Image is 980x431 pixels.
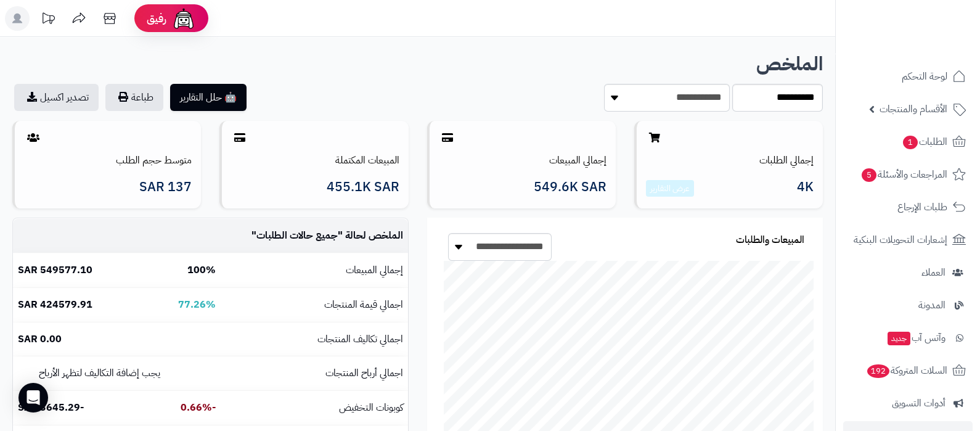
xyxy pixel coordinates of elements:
div: Domain: [DOMAIN_NAME] [32,32,136,42]
a: تصدير اكسيل [14,84,99,111]
span: 1 [903,136,918,149]
b: 549577.10 SAR [18,263,92,277]
img: logo_orange.svg [20,20,30,30]
img: tab_keywords_by_traffic_grey.svg [123,72,133,81]
div: v 4.0.25 [35,20,60,30]
span: 137 SAR [139,180,192,194]
img: ai-face.png [171,6,196,31]
td: كوبونات التخفيض [221,391,408,425]
span: رفيق [147,11,166,26]
a: إجمالي الطلبات [759,153,814,168]
td: اجمالي تكاليف المنتجات [221,322,408,356]
a: المدونة [843,290,973,320]
img: website_grey.svg [20,32,30,42]
a: لوحة التحكم [843,62,973,91]
td: إجمالي المبيعات [221,253,408,287]
span: جديد [888,332,910,345]
div: Open Intercom Messenger [18,383,48,413]
span: 192 [867,364,889,378]
span: أدوات التسويق [892,395,945,412]
a: المبيعات المكتملة [335,153,399,168]
a: العملاء [843,258,973,287]
b: 77.26% [178,297,216,312]
span: لوحة التحكم [902,68,947,85]
span: السلات المتروكة [866,362,947,379]
td: الملخص لحالة " " [221,219,408,253]
span: جميع حالات الطلبات [256,228,338,243]
b: 0.00 SAR [18,332,62,347]
span: إشعارات التحويلات البنكية [854,231,947,248]
span: المراجعات والأسئلة [860,166,947,183]
span: الأقسام والمنتجات [880,101,947,118]
img: logo-2.png [896,33,968,59]
span: المدونة [918,297,945,314]
button: 🤖 حلل التقارير [170,84,247,111]
span: 5 [862,168,876,182]
small: يجب إضافة التكاليف لتظهر الأرباح [39,366,160,380]
a: الطلبات1 [843,127,973,157]
a: عرض التقارير [650,182,690,195]
td: اجمالي أرباح المنتجات [221,356,408,390]
img: tab_domain_overview_orange.svg [33,72,43,81]
b: الملخص [756,49,823,78]
a: إشعارات التحويلات البنكية [843,225,973,255]
span: 549.6K SAR [534,180,606,194]
a: وآتس آبجديد [843,323,973,353]
a: المراجعات والأسئلة5 [843,160,973,189]
button: طباعة [105,84,163,111]
b: -3645.29 SAR [18,400,84,415]
b: 424579.91 SAR [18,297,92,312]
a: تحديثات المنصة [33,6,63,34]
span: طلبات الإرجاع [897,199,947,216]
a: طلبات الإرجاع [843,192,973,222]
a: إجمالي المبيعات [549,153,606,168]
a: أدوات التسويق [843,388,973,418]
span: 4K [797,180,814,197]
a: متوسط حجم الطلب [116,153,192,168]
span: وآتس آب [886,329,945,347]
div: Domain Overview [47,73,110,81]
span: 455.1K SAR [327,180,399,194]
b: 100% [187,263,216,277]
div: Keywords by Traffic [136,73,208,81]
td: اجمالي قيمة المنتجات [221,288,408,322]
span: الطلبات [902,133,947,150]
b: -0.66% [181,400,216,415]
span: العملاء [921,264,945,281]
h3: المبيعات والطلبات [736,235,804,246]
a: السلات المتروكة192 [843,356,973,385]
